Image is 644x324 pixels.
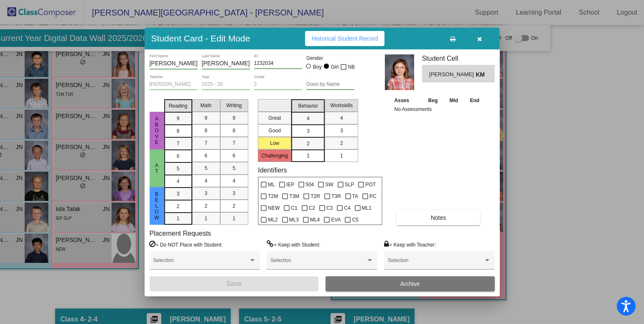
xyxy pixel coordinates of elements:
[311,191,320,201] span: T2R
[233,165,236,172] span: 5
[233,139,236,147] span: 7
[289,191,299,201] span: T3M
[431,214,446,221] span: Notes
[392,105,486,113] td: No Assessments
[298,102,318,110] span: Behavior
[289,215,299,225] span: ML3
[305,31,385,46] button: Historical Student Record
[384,240,436,249] label: = Keep with Teacher:
[340,139,343,147] span: 2
[307,140,310,147] span: 2
[340,114,343,122] span: 4
[177,190,180,198] span: 3
[177,215,180,222] span: 1
[153,191,160,221] span: Below
[177,115,180,122] span: 9
[400,280,420,287] span: Archive
[205,202,208,210] span: 2
[422,54,495,62] h3: Student Cell
[268,203,280,213] span: NEW
[291,203,297,213] span: C1
[340,152,343,159] span: 1
[205,127,208,134] span: 8
[365,180,376,190] span: POT
[369,191,377,201] span: PC
[352,215,358,225] span: C5
[331,215,341,225] span: EVA
[325,180,333,190] span: SW
[344,203,350,213] span: C4
[309,203,315,213] span: C2
[153,116,160,145] span: ABove
[153,162,160,174] span: At
[326,203,333,213] span: C3
[150,240,223,249] label: = Do NOT Place with Student:
[345,180,354,190] span: SLP
[177,152,180,160] span: 6
[258,166,287,174] label: Identifiers
[150,82,198,87] input: teacher
[307,115,310,122] span: 4
[205,139,208,147] span: 7
[227,280,242,287] span: Save
[150,276,319,291] button: Save
[177,140,180,147] span: 7
[286,180,294,190] span: IEP
[205,190,208,197] span: 3
[307,127,310,135] span: 3
[233,190,236,197] span: 3
[305,180,314,190] span: 504
[202,82,250,87] input: year
[268,180,275,190] span: ML
[362,203,372,213] span: ML1
[233,215,236,222] span: 1
[326,276,495,291] button: Archive
[226,102,242,109] span: Writing
[464,96,486,105] th: End
[205,152,208,159] span: 6
[233,114,236,122] span: 9
[177,165,180,172] span: 5
[151,33,250,44] h3: Student Card - Edit Mode
[233,202,236,210] span: 2
[306,82,354,87] input: goes by name
[233,127,236,134] span: 8
[397,210,481,225] button: Notes
[205,114,208,122] span: 9
[268,191,278,201] span: T2M
[307,152,310,159] span: 1
[330,102,353,109] span: Workskills
[312,35,378,42] span: Historical Student Record
[392,96,423,105] th: Asses
[310,215,320,225] span: ML4
[340,127,343,134] span: 3
[205,215,208,222] span: 1
[429,70,476,79] span: [PERSON_NAME]
[267,240,320,249] label: = Keep with Student:
[444,96,464,105] th: Mid
[331,191,341,201] span: T3R
[177,177,180,185] span: 4
[254,61,302,67] input: Enter ID
[150,229,211,237] label: Placement Requests
[422,96,444,105] th: Beg
[201,102,212,109] span: Math
[313,63,322,71] div: Boy
[306,54,354,62] mat-label: Gender
[233,152,236,159] span: 6
[348,62,355,72] span: NB
[254,82,302,87] input: grade
[268,215,277,225] span: ML2
[177,127,180,135] span: 8
[331,63,339,71] div: Girl
[205,177,208,185] span: 4
[177,203,180,210] span: 2
[169,102,188,110] span: Reading
[476,70,487,79] span: KM
[205,165,208,172] span: 5
[233,177,236,185] span: 4
[352,191,358,201] span: TA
